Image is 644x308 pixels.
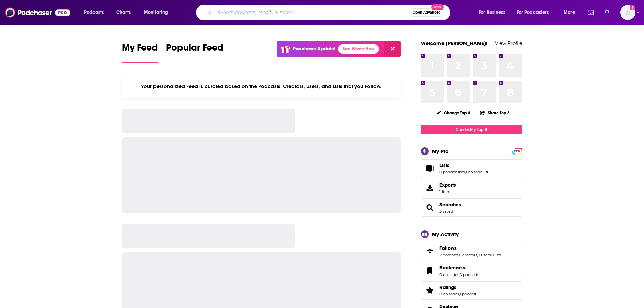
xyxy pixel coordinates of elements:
a: 0 podcasts [460,272,479,277]
span: Lists [421,159,522,177]
span: Ratings [421,281,522,300]
span: Ratings [439,284,456,290]
a: Popular Feed [166,42,223,63]
span: More [564,8,575,17]
div: My Pro [432,148,449,155]
span: , [477,253,478,257]
a: 0 episodes [439,292,459,297]
button: Change Top 8 [433,109,475,117]
button: open menu [474,7,514,18]
span: Follows [421,242,522,260]
span: Bookmarks [439,265,466,271]
span: PRO [513,149,521,154]
div: Your personalized Feed is curated based on the Podcasts, Creators, Users, and Lists that you Follow. [122,75,401,98]
a: See What's New [338,44,379,54]
a: Searches [423,203,437,212]
span: Podcasts [84,8,104,17]
span: 1 item [439,189,456,194]
a: Show notifications dropdown [602,7,612,18]
span: New [431,4,444,10]
span: , [459,272,460,277]
span: Logged in as Ashley_Beenen [620,5,635,20]
span: Searches [421,198,522,217]
a: Bookmarks [423,266,437,276]
a: 0 users [478,253,491,257]
a: Show notifications dropdown [585,7,596,18]
span: Open Advanced [413,11,441,14]
a: Exports [421,179,522,197]
a: Bookmarks [439,265,479,271]
svg: Add a profile image [630,5,635,10]
span: , [458,253,459,257]
img: Podchaser - Follow, Share and Rate Podcasts [5,6,70,19]
a: 0 episodes [439,272,459,277]
span: My Feed [122,42,158,57]
a: PRO [513,148,521,153]
span: Lists [439,162,449,168]
a: 3 saved [439,209,453,214]
span: For Business [479,8,505,17]
span: , [491,253,491,257]
span: , [459,292,460,297]
input: Search podcasts, credits, & more... [215,7,410,18]
img: User Profile [620,5,635,20]
a: Welcome [PERSON_NAME]! [421,40,488,46]
button: open menu [559,7,583,18]
span: Follows [439,245,457,251]
a: Lists [423,164,437,173]
span: For Podcasters [517,8,549,17]
a: 1 episode list [466,170,488,174]
a: 2 podcasts [439,253,458,257]
span: Exports [423,183,437,193]
span: , [465,170,466,174]
span: Monitoring [144,8,168,17]
a: Ratings [439,284,476,290]
span: Charts [116,8,131,17]
a: 0 podcast lists [439,170,465,174]
span: Popular Feed [166,42,223,57]
p: Podchaser Update! [293,46,335,52]
span: Exports [439,182,456,188]
a: Charts [112,7,135,18]
a: 0 creators [459,253,477,257]
a: Follows [423,246,437,256]
a: Ratings [423,286,437,295]
a: 1 podcast [460,292,476,297]
button: open menu [139,7,177,18]
a: Lists [439,162,488,168]
div: Search podcasts, credits, & more... [202,5,457,20]
a: View Profile [495,40,522,46]
button: Share Top 8 [480,106,510,119]
a: Follows [439,245,501,251]
button: open menu [79,7,113,18]
div: My Activity [432,231,459,237]
button: Show profile menu [620,5,635,20]
button: Open AdvancedNew [410,8,444,17]
a: My Feed [122,42,158,63]
button: open menu [512,7,559,18]
span: Bookmarks [421,262,522,280]
a: Create My Top 8 [421,125,522,134]
a: Searches [439,202,461,208]
a: 0 lists [491,253,501,257]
